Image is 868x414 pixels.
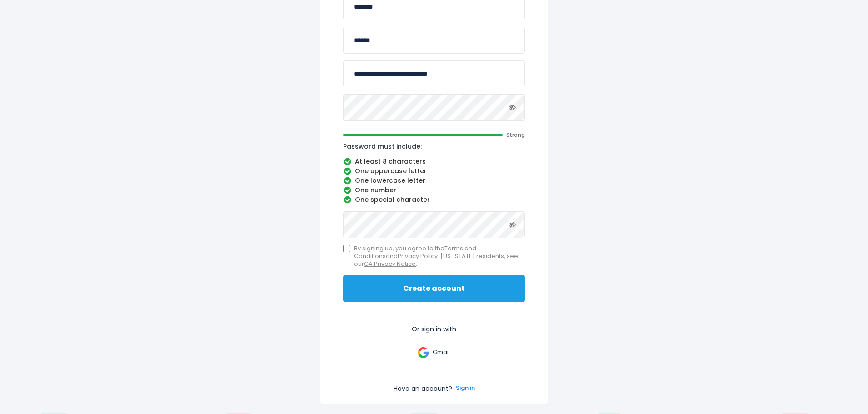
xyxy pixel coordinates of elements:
[343,275,525,302] button: Create account
[343,158,525,166] li: At least 8 characters
[343,142,525,150] p: Password must include:
[506,131,525,139] span: Strong
[456,384,475,393] a: Sign in
[343,325,525,333] p: Or sign in with
[398,252,438,260] a: Privacy Policy
[343,196,525,204] li: One special character
[343,245,350,252] input: By signing up, you agree to theTerms and ConditionsandPrivacy Policy. [US_STATE] residents, see o...
[394,384,452,393] p: Have an account?
[343,167,525,175] li: One uppercase letter
[354,245,525,268] span: By signing up, you agree to the and . [US_STATE] residents, see our .
[364,259,416,268] a: CA Privacy Notice
[406,341,462,364] a: Gmail
[354,244,476,260] a: Terms and Conditions
[433,349,450,356] p: Gmail
[343,177,525,185] li: One lowercase letter
[509,104,516,111] i: Toggle password visibility
[343,186,525,195] li: One number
